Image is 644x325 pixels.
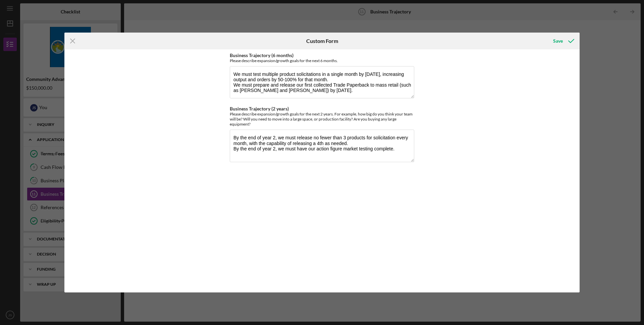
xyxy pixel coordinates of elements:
label: Business Trajectory (2 years) [230,106,289,111]
div: Save [553,34,563,48]
label: Business Trajectory (6 months) [230,52,293,58]
textarea: We must test multiple product solicitations in a single month by [DATE], increasing output and or... [230,66,414,98]
h6: Custom Form [306,38,338,44]
div: Please describe expansion/growth goals for the next 6 months. [230,58,414,63]
textarea: By the end of year 2, we must release no fewer than 3 products for solicitation every month, with... [230,130,414,162]
div: Please describe expansion/growth goals for the next 2 years. For example, how big do you think yo... [230,111,414,127]
button: Save [546,34,580,48]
